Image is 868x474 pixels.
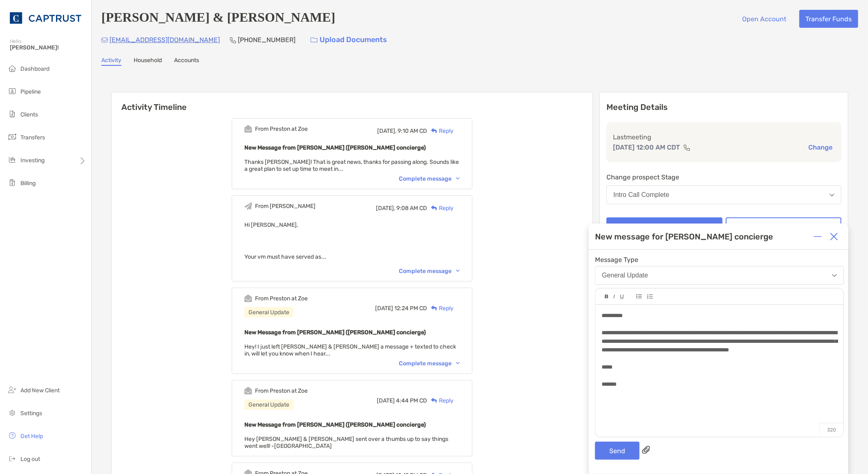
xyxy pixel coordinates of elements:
img: Chevron icon [456,270,460,272]
div: Reply [427,304,454,313]
img: Expand or collapse [814,233,822,241]
p: [PHONE_NUMBER] [238,35,295,45]
h4: [PERSON_NAME] & [PERSON_NAME] [101,10,335,28]
button: Transfer Funds [799,10,858,28]
span: [PERSON_NAME]! [10,44,86,51]
a: Accounts [174,57,199,66]
img: billing icon [7,178,17,188]
span: 9:08 AM CD [396,205,427,212]
p: 320 [819,423,843,437]
b: New Message from [PERSON_NAME] ([PERSON_NAME] concierge) [244,329,426,336]
button: Meeting Update [606,217,723,235]
div: Complete message [399,175,460,182]
a: Upload Documents [305,31,392,49]
img: Phone Icon [230,37,236,43]
img: Event icon [244,202,252,210]
div: Reply [427,127,454,135]
p: Your vm must have served as... [244,252,460,262]
p: Last meeting [613,132,835,142]
img: Editor control icon [620,295,624,299]
div: From Preston at Zoe [255,125,308,132]
img: Open dropdown arrow [832,274,837,277]
img: Close [830,233,838,241]
img: Event icon [244,125,252,133]
img: CAPTRUST Logo [10,3,81,33]
div: From Preston at Zoe [255,295,308,302]
p: Meeting Details [606,102,841,112]
span: Dashboard [20,65,49,72]
img: Event icon [244,295,252,302]
span: Clients [20,111,38,118]
span: [DATE], [376,205,395,212]
div: Reply [427,204,454,212]
img: clients icon [7,109,17,119]
span: Settings [20,410,42,417]
span: [DATE] [375,305,393,312]
span: Billing [20,180,36,187]
p: [DATE] 12:00 AM CDT [613,142,680,152]
div: General Update [602,272,648,279]
span: Hey [PERSON_NAME] & [PERSON_NAME] sent over a thumbs up to say things went well! -[GEOGRAPHIC_DATA] [244,436,448,449]
button: Intro Call Complete [606,186,841,204]
img: pipeline icon [7,86,17,96]
img: paperclip attachments [642,446,650,454]
img: Editor control icon [605,295,608,299]
img: Reply icon [431,398,437,403]
img: get-help icon [7,431,17,440]
img: dashboard icon [7,63,17,73]
img: add_new_client icon [7,385,17,395]
img: Email Icon [101,38,108,42]
button: Send [595,442,640,460]
button: General Update [595,266,844,285]
img: transfers icon [7,132,17,142]
p: Change prospect Stage [606,172,841,182]
img: settings icon [7,408,17,418]
span: Transfers [20,134,45,141]
img: investing icon [7,155,17,165]
img: Reply icon [431,206,437,211]
div: From [PERSON_NAME] [255,203,315,210]
span: Get Help [20,433,43,440]
span: [DATE] [377,397,395,404]
button: Message [PERSON_NAME] [726,217,842,235]
h6: Activity Timeline [112,92,593,112]
span: Log out [20,456,40,463]
img: Editor control icon [636,294,642,299]
a: Household [134,57,162,66]
span: Thanks [PERSON_NAME]! That is great news, thanks for passing along. Sounds like a great plan to s... [244,159,459,172]
b: New Message from [PERSON_NAME] ([PERSON_NAME] concierge) [244,421,426,428]
b: New Message from [PERSON_NAME] ([PERSON_NAME] concierge) [244,144,426,151]
div: Complete message [399,360,460,367]
button: Open Account [736,10,793,28]
img: communication type [683,144,691,151]
img: logout icon [7,454,17,463]
img: Chevron icon [456,362,460,364]
img: Editor control icon [647,294,653,299]
a: Activity [101,57,121,66]
div: New message for [PERSON_NAME] concierge [595,232,773,241]
div: From Preston at Zoe [255,387,308,394]
span: 9:10 AM CD [398,127,427,134]
span: 12:24 PM CD [394,305,427,312]
span: Add New Client [20,387,60,394]
img: button icon [311,37,318,43]
div: General Update [244,307,293,317]
div: Complete message [399,268,460,275]
div: Reply [427,396,454,405]
img: Open dropdown arrow [830,194,834,197]
span: Pipeline [20,88,41,95]
div: Intro Call Complete [613,191,669,199]
div: General Update [244,400,293,410]
img: Chevron icon [456,177,460,180]
p: [EMAIL_ADDRESS][DOMAIN_NAME] [110,35,220,45]
img: Reply icon [431,306,437,311]
img: Editor control icon [613,295,615,299]
span: Message Type [595,256,844,264]
img: Reply icon [431,128,437,134]
button: Change [806,143,835,152]
span: Investing [20,157,45,164]
p: Hi [PERSON_NAME], [244,220,460,230]
span: [DATE], [377,127,396,134]
span: Hey! I just left [PERSON_NAME] & [PERSON_NAME] a message + texted to check in, will let you know ... [244,343,456,357]
span: 4:44 PM CD [396,397,427,404]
